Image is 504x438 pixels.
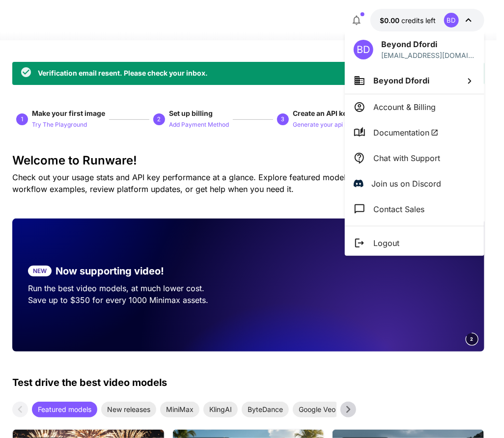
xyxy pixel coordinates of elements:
p: Contact Sales [373,203,424,215]
p: Join us on Discord [371,178,441,190]
button: Beyond Dfordi [345,67,484,94]
span: Documentation [373,127,439,138]
p: [EMAIL_ADDRESS][DOMAIN_NAME] [381,50,476,60]
p: Beyond Dfordi [381,38,476,50]
p: Chat with Support [373,152,440,164]
p: Account & Billing [373,101,436,113]
p: Logout [373,237,399,249]
div: BD [354,40,373,59]
div: support@beyondford.com [381,50,476,60]
span: Beyond Dfordi [373,76,429,85]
